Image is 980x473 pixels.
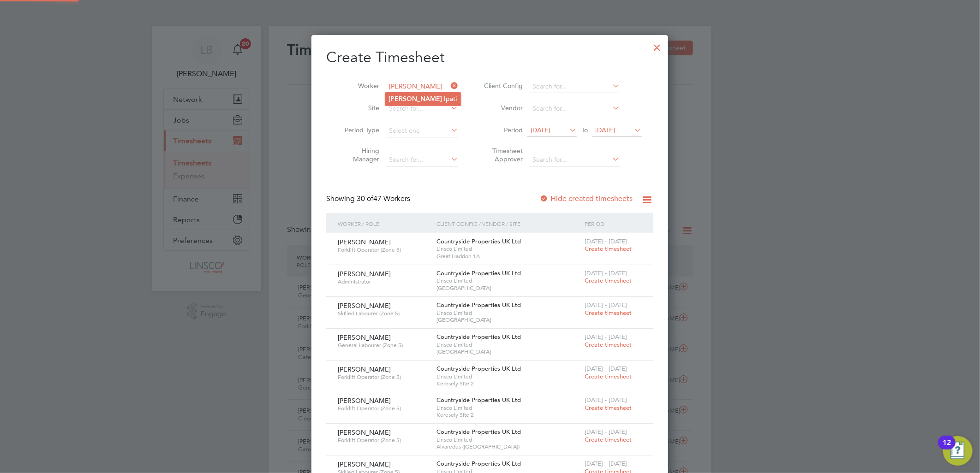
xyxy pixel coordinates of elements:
[585,333,627,341] span: [DATE] - [DATE]
[385,93,461,105] li: pati
[386,102,458,115] input: Search for...
[529,154,620,166] input: Search for...
[338,147,379,163] label: Hiring Manager
[338,278,430,285] span: Administrator
[436,460,521,467] span: Countryside Properties UK Ltd
[481,147,523,163] label: Timesheet Approver
[436,284,580,292] span: [GEOGRAPHIC_DATA]
[338,460,391,468] span: [PERSON_NAME]
[436,316,580,324] span: [GEOGRAPHIC_DATA]
[338,246,430,254] span: Forklift Operator (Zone 5)
[386,154,458,166] input: Search for...
[585,309,632,317] span: Create timesheet
[585,436,632,443] span: Create timesheet
[338,373,430,381] span: Forklift Operator (Zone 5)
[436,404,580,412] span: Linsco Limited
[943,443,951,455] div: 12
[585,277,632,284] span: Create timesheet
[585,372,632,380] span: Create timesheet
[436,428,521,436] span: Countryside Properties UK Ltd
[444,95,446,103] b: I
[585,245,632,253] span: Create timesheet
[582,213,644,234] div: Period
[436,348,580,355] span: [GEOGRAPHIC_DATA]
[338,365,391,373] span: [PERSON_NAME]
[436,411,580,419] span: Keresely Site 2
[436,277,580,284] span: Linsco Limited
[481,104,523,112] label: Vendor
[436,341,580,349] span: Linsco Limited
[481,126,523,134] label: Period
[585,237,627,245] span: [DATE] - [DATE]
[481,82,523,90] label: Client Config
[436,253,580,260] span: Great Haddon 1A
[585,341,632,349] span: Create timesheet
[326,48,653,67] h2: Create Timesheet
[539,194,633,203] label: Hide created timesheets
[338,428,391,437] span: [PERSON_NAME]
[434,213,582,234] div: Client Config / Vendor / Site
[338,82,379,90] label: Worker
[335,213,434,234] div: Worker / Role
[436,365,521,372] span: Countryside Properties UK Ltd
[436,380,580,387] span: Keresely Site 2
[436,443,580,450] span: Alvaredus ([GEOGRAPHIC_DATA])
[585,301,627,309] span: [DATE] - [DATE]
[338,302,391,310] span: [PERSON_NAME]
[436,373,580,380] span: Linsco Limited
[338,342,430,349] span: General Labourer (Zone 5)
[531,126,550,134] span: [DATE]
[338,333,391,342] span: [PERSON_NAME]
[338,437,430,444] span: Forklift Operator (Zone 5)
[585,396,627,404] span: [DATE] - [DATE]
[357,194,410,203] span: 47 Workers
[436,436,580,443] span: Linsco Limited
[338,126,379,134] label: Period Type
[436,269,521,277] span: Countryside Properties UK Ltd
[326,194,412,204] div: Showing
[338,310,430,317] span: Skilled Labourer (Zone 5)
[436,333,521,341] span: Countryside Properties UK Ltd
[585,404,632,412] span: Create timesheet
[389,95,442,103] b: [PERSON_NAME]
[943,436,973,466] button: Open Resource Center, 12 new notifications
[585,269,627,277] span: [DATE] - [DATE]
[596,126,615,134] span: [DATE]
[338,238,391,246] span: [PERSON_NAME]
[338,270,391,278] span: [PERSON_NAME]
[436,396,521,404] span: Countryside Properties UK Ltd
[579,124,591,136] span: To
[585,460,627,467] span: [DATE] - [DATE]
[436,309,580,317] span: Linsco Limited
[529,102,620,115] input: Search for...
[386,80,458,93] input: Search for...
[529,80,620,93] input: Search for...
[436,245,580,253] span: Linsco Limited
[436,301,521,309] span: Countryside Properties UK Ltd
[436,237,521,245] span: Countryside Properties UK Ltd
[386,124,458,137] input: Select one
[338,405,430,412] span: Forklift Operator (Zone 5)
[338,104,379,112] label: Site
[585,428,627,436] span: [DATE] - [DATE]
[357,194,373,203] span: 30 of
[585,365,627,372] span: [DATE] - [DATE]
[338,396,391,405] span: [PERSON_NAME]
